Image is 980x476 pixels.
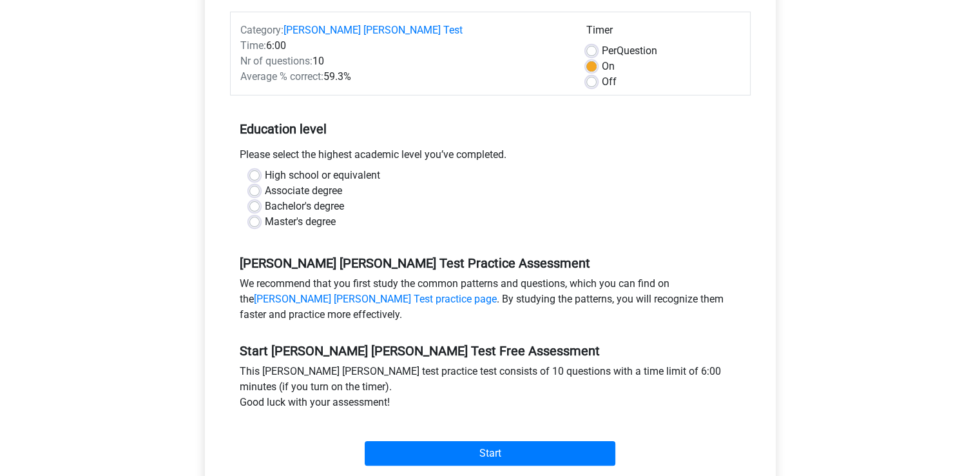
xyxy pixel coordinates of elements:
span: Average % correct: [240,70,323,83]
span: Category: [240,24,283,36]
div: This [PERSON_NAME] [PERSON_NAME] test practice test consists of 10 questions with a time limit of... [230,364,751,415]
input: Start [365,441,615,466]
label: Bachelor's degree [265,199,344,214]
span: Nr of questions: [240,55,312,67]
h5: Start [PERSON_NAME] [PERSON_NAME] Test Free Assessment [240,343,741,359]
a: [PERSON_NAME] [PERSON_NAME] Test [283,24,463,36]
div: Timer [586,23,740,43]
h5: [PERSON_NAME] [PERSON_NAME] Test Practice Assessment [240,255,741,271]
span: Time: [240,39,266,52]
label: Question [602,43,657,59]
label: On [602,59,615,74]
div: 6:00 [231,38,577,54]
div: 10 [231,54,577,69]
label: Off [602,74,617,90]
div: 59.3% [231,69,577,84]
label: Master's degree [265,214,336,230]
label: Associate degree [265,183,342,199]
span: Per [602,45,617,57]
h5: Education level [240,116,741,142]
label: High school or equivalent [265,168,380,183]
div: We recommend that you first study the common patterns and questions, which you can find on the . ... [230,276,751,328]
div: Please select the highest academic level you’ve completed. [230,147,751,168]
a: [PERSON_NAME] [PERSON_NAME] Test practice page [254,293,497,305]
